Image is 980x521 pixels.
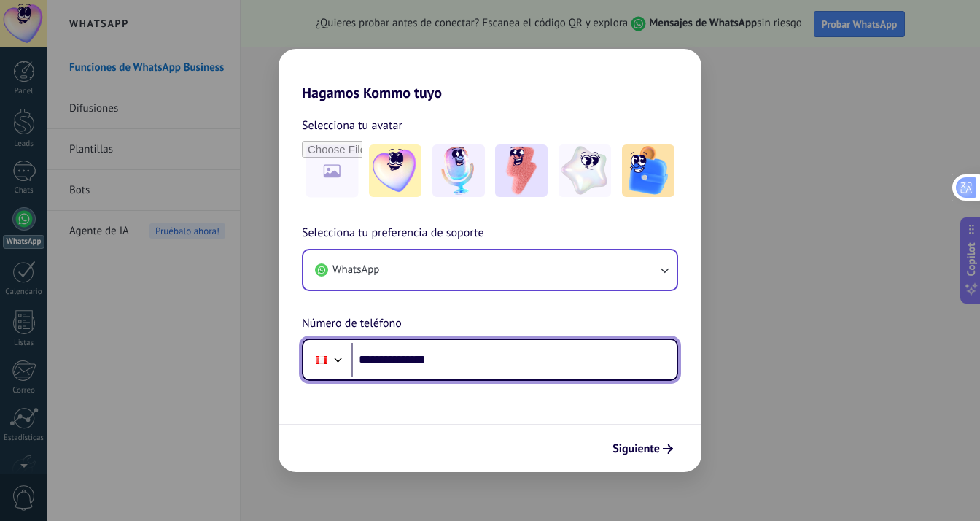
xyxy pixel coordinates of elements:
[308,344,335,375] div: Peru: + 51
[302,116,402,135] span: Selecciona tu avatar
[369,144,421,197] img: -1.jpeg
[622,144,674,197] img: -5.jpeg
[559,144,611,197] img: -4.jpeg
[495,144,548,197] img: -3.jpeg
[303,250,677,290] button: WhatsApp
[279,49,701,101] h2: Hagamos Kommo tuyo
[606,436,680,461] button: Siguiente
[432,144,485,197] img: -2.jpeg
[332,263,379,277] span: WhatsApp
[612,444,660,454] span: Siguiente
[302,224,484,243] span: Selecciona tu preferencia de soporte
[302,314,402,333] span: Número de teléfono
